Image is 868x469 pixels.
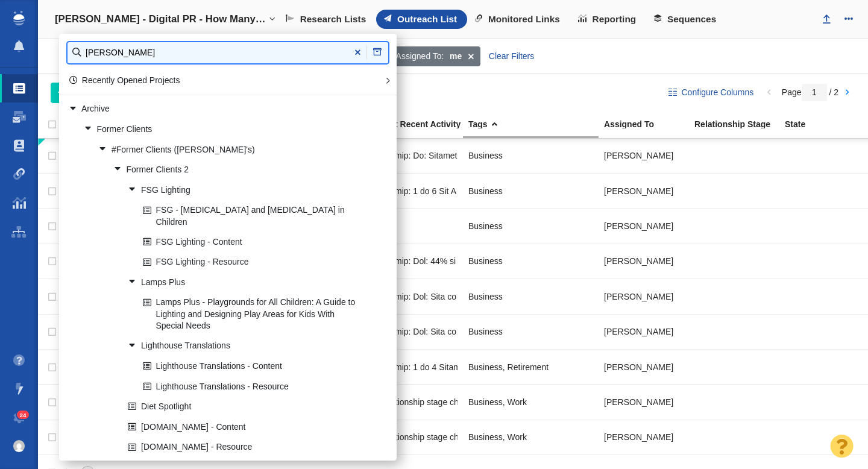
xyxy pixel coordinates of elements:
span: Business, Retirement [468,362,549,373]
div: [PERSON_NAME] [604,248,684,274]
button: Configure Columns [662,83,761,103]
strong: me [450,50,462,63]
a: Lighthouse Translations - Content [140,357,372,376]
a: Former Clients 2 [110,161,372,180]
a: FSG - [MEDICAL_DATA] and [MEDICAL_DATA] in Children [140,201,372,231]
span: Business [468,150,503,161]
a: Archive [65,100,372,119]
a: Lamps Plus [125,273,372,292]
span: Research Lists [300,14,366,25]
button: Add People [51,83,130,103]
div: Clear Filters [482,46,541,67]
span: Monitored Links [488,14,560,25]
div: [PERSON_NAME] [604,283,684,309]
a: Recently Opened Projects [69,75,180,85]
span: Business [468,186,503,197]
span: Relationship stage changed to: Replied [378,397,525,408]
a: Sequences [646,10,726,29]
div: [PERSON_NAME] [604,319,684,345]
a: FSG Lighting - Resource [140,253,372,272]
a: Assigned To [604,120,693,130]
span: Business, Work [468,397,527,408]
h4: [PERSON_NAME] - Digital PR - How Many Years Will It Take To Retire in Your State? [55,13,266,25]
span: Business [468,326,503,337]
div: Most Recent Activity [378,120,467,128]
div: [PERSON_NAME] [604,354,684,380]
div: [PERSON_NAME] [604,424,684,450]
div: Tags [468,120,603,128]
a: Diet Spotlight [125,398,372,417]
a: Tags [468,120,603,130]
input: Find a Project [68,42,388,63]
a: FSG Lighting - Content [140,233,372,251]
div: Assigned To [604,120,693,128]
span: Business [468,221,503,231]
a: #Former Clients ([PERSON_NAME]'s) [95,140,372,159]
a: [DOMAIN_NAME] - Content [125,418,372,436]
span: Outreach List [397,14,457,25]
a: [DOMAIN_NAME] - Resource [125,438,372,457]
div: Relationship Stage [694,120,784,128]
div: Websites [51,42,149,70]
a: Reporting [570,10,646,29]
a: Relationship Stage [694,120,784,130]
a: Lamps Plus - Playgrounds for All Children: A Guide to Lighting and Designing Play Areas for Kids ... [140,294,372,336]
a: Monitored Links [467,10,570,29]
div: [PERSON_NAME] [604,178,684,204]
span: Business [468,256,503,266]
span: Configure Columns [681,86,753,99]
span: Page / 2 [782,87,838,97]
a: FSG Lighting [125,181,372,200]
a: Lighthouse Translations - Resource [140,377,372,396]
span: Business [468,291,503,302]
img: buzzstream_logo_iconsimple.png [13,11,24,25]
a: Former Clients [81,120,372,139]
span: Business, Work [468,432,527,442]
div: [PERSON_NAME] [604,143,684,169]
span: Reporting [593,14,637,25]
img: 8a21b1a12a7554901d364e890baed237 [13,440,25,452]
div: [PERSON_NAME] [604,389,684,415]
span: 24 [17,411,30,420]
div: [PERSON_NAME] [604,213,684,239]
span: Sequences [667,14,716,25]
a: Outreach List [376,10,467,29]
span: Assigned To: [396,50,444,63]
a: Lighthouse Translations [125,337,372,356]
a: Research Lists [278,10,376,29]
